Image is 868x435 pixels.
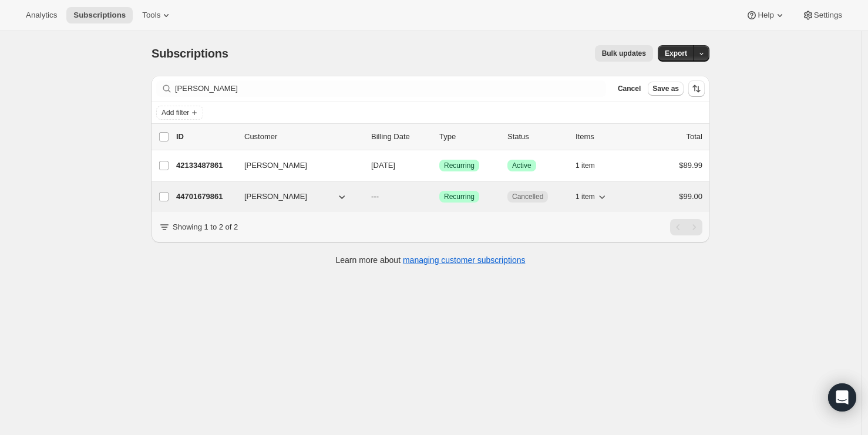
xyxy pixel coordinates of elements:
span: 1 item [576,161,595,170]
button: Cancel [613,82,645,96]
div: IDCustomerBilling DateTypeStatusItemsTotal [176,131,702,143]
span: Settings [814,11,842,20]
button: Sort the results [688,80,705,97]
button: Analytics [19,7,64,23]
div: Type [439,131,498,143]
div: Open Intercom Messenger [828,383,856,412]
button: 1 item [576,157,608,174]
p: Status [507,131,566,143]
button: Add filter [156,106,203,120]
span: Cancelled [512,192,543,201]
button: Bulk updates [595,45,653,62]
button: [PERSON_NAME] [237,187,355,206]
p: Customer [244,131,362,143]
span: Bulk updates [602,49,646,58]
span: $99.00 [679,192,702,201]
p: Showing 1 to 2 of 2 [173,221,238,233]
div: Items [576,131,634,143]
span: --- [371,192,379,201]
span: Cancel [618,84,641,93]
button: Export [658,45,694,62]
span: [DATE] [371,161,395,170]
button: Settings [795,7,849,23]
span: Help [758,11,773,20]
span: 1 item [576,192,595,201]
span: Recurring [444,192,475,201]
span: Subscriptions [73,11,126,20]
button: Save as [648,82,684,96]
span: Save as [652,84,679,93]
span: $89.99 [679,161,702,170]
span: Analytics [26,11,57,20]
span: Recurring [444,161,475,170]
span: [PERSON_NAME] [244,191,307,203]
p: 44701679861 [176,191,235,203]
span: [PERSON_NAME] [244,160,307,171]
p: Total [687,131,702,143]
p: Learn more about [336,254,526,266]
span: Active [512,161,531,170]
a: managing customer subscriptions [403,255,526,265]
div: 42133487861[PERSON_NAME][DATE]SuccessRecurringSuccessActive1 item$89.99 [176,157,702,174]
span: Export [665,49,687,58]
span: Subscriptions [152,47,228,60]
button: Help [739,7,792,23]
button: Subscriptions [66,7,133,23]
p: ID [176,131,235,143]
span: Tools [142,11,160,20]
button: Tools [135,7,179,23]
div: 44701679861[PERSON_NAME]---SuccessRecurringCancelled1 item$99.00 [176,188,702,205]
span: Add filter [162,108,189,117]
p: Billing Date [371,131,430,143]
p: 42133487861 [176,160,235,171]
button: [PERSON_NAME] [237,156,355,175]
input: Filter subscribers [175,80,606,97]
button: 1 item [576,188,608,205]
nav: Pagination [670,219,702,235]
